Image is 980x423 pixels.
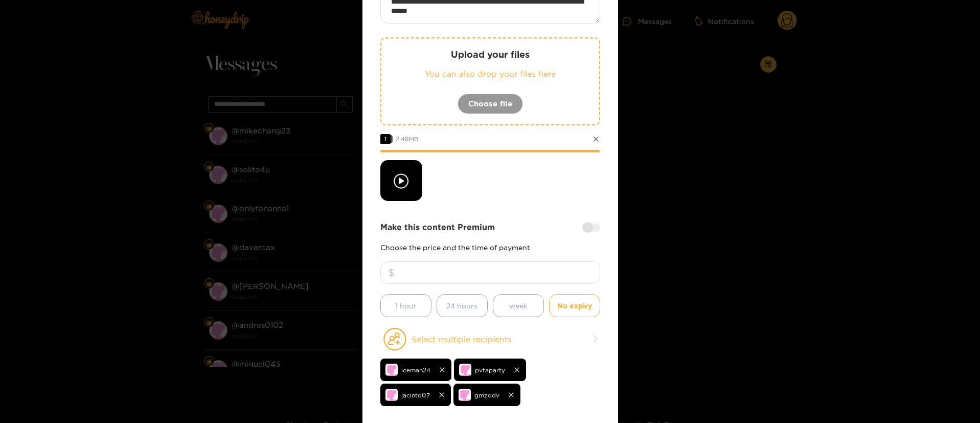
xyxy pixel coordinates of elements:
[557,300,592,311] span: No expiry
[395,300,417,311] span: 1 hour
[475,364,505,376] span: pvtaparty
[474,389,499,401] span: gmzddv
[459,389,471,401] img: no-avatar.png
[446,300,477,311] span: 24 hours
[385,389,398,401] img: no-avatar.png
[437,294,488,317] button: 24 hours
[459,364,471,376] img: no-avatar.png
[458,94,523,114] button: Choose file
[509,300,528,311] span: week
[396,136,419,142] span: 2.48 MB
[401,389,430,401] span: jacinto07
[380,327,600,351] button: Select multiple recipients
[402,49,579,60] p: Upload your files
[380,243,600,251] p: Choose the price and the time of payment
[380,294,431,317] button: 1 hour
[385,364,398,376] img: no-avatar.png
[402,68,579,80] p: You can also drop your files here
[549,294,600,317] button: No expiry
[401,364,430,376] span: iceman24
[380,134,391,144] span: 1
[493,294,544,317] button: week
[380,221,495,233] strong: Make this content Premium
